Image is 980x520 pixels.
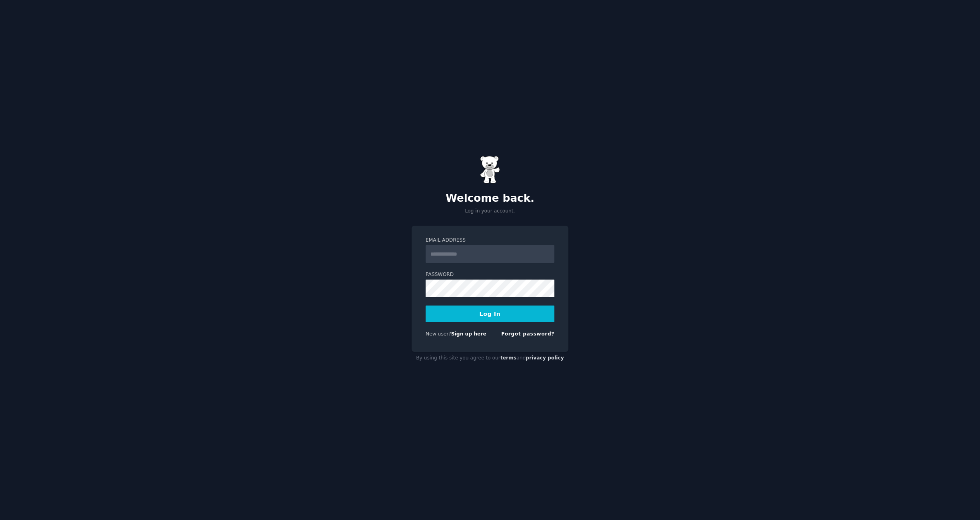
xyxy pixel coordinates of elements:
label: Email Address [426,237,554,244]
span: New user? [426,331,451,337]
a: terms [500,355,516,361]
a: Forgot password? [501,331,554,337]
button: Log In [426,306,554,322]
label: Password [426,271,554,278]
p: Log in your account. [412,208,568,215]
img: Gummy Bear [480,156,500,184]
a: privacy policy [526,355,564,361]
div: By using this site you agree to our and [412,352,568,365]
a: Sign up here [451,331,486,337]
h2: Welcome back. [412,192,568,205]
